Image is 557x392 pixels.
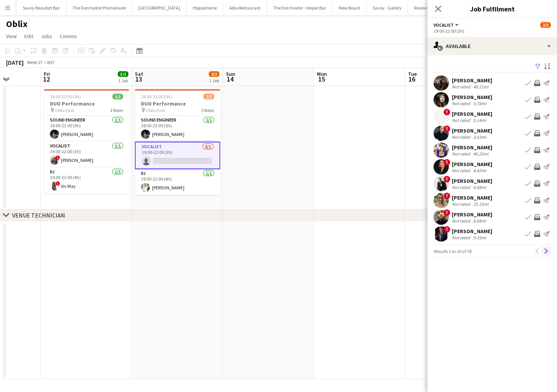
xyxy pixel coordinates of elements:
[135,116,220,142] app-card-role: Sound Engineer1/118:00-23:00 (5h)[PERSON_NAME]
[112,94,123,99] span: 3/3
[134,75,143,83] span: 13
[472,235,488,240] div: 9.33mi
[21,31,36,41] a: Edit
[443,176,450,182] span: !
[6,33,17,40] span: View
[472,117,488,123] div: 5.14mi
[50,94,81,99] span: 18:00-23:00 (5h)
[135,142,220,169] app-card-role: Vocalist0/119:00-22:00 (3h)
[452,127,492,134] div: [PERSON_NAME]
[43,75,50,83] span: 12
[135,70,143,77] span: Sat
[317,70,327,77] span: Mon
[434,28,551,34] div: 19:00-22:00 (3h)
[57,31,80,41] a: Comms
[66,0,132,15] button: The Dorchester Promenade
[209,71,219,77] span: 2/3
[443,109,450,115] span: !
[452,77,492,84] div: [PERSON_NAME]
[203,94,214,99] span: 2/3
[132,0,187,15] button: [GEOGRAPHIC_DATA]
[367,0,408,15] button: Savoy - Gallery
[452,151,472,157] div: Not rated
[6,59,24,66] div: [DATE]
[427,4,557,14] h3: Job Fulfilment
[452,134,472,140] div: Not rated
[472,218,488,224] div: 8.68mi
[472,84,490,90] div: 48.21mi
[472,151,490,157] div: 46.23mi
[333,0,367,15] button: New Board
[225,75,235,83] span: 14
[452,211,492,218] div: [PERSON_NAME]
[17,0,66,15] button: Savoy Beaufort Bar
[44,70,50,77] span: Fri
[118,71,128,77] span: 3/3
[187,0,223,15] button: Hippodrome
[452,184,472,190] div: Not rated
[41,33,52,40] span: Jobs
[24,33,33,40] span: Edit
[118,78,128,83] div: 1 Job
[141,94,172,99] span: 18:00-23:00 (5h)
[443,192,450,199] span: !
[408,0,483,15] button: Rosewood [GEOGRAPHIC_DATA]
[6,18,27,30] h1: Oblix
[47,59,55,65] div: BST
[452,201,472,207] div: Not rated
[44,89,129,194] app-job-card: 18:00-23:00 (5h)3/3DUO Performance Oblix East3 RolesSound Engineer1/118:00-23:00 (5h)[PERSON_NAME...
[44,100,129,107] h3: DUO Performance
[434,22,454,28] span: Vocalist
[452,218,472,224] div: Not rated
[452,84,472,90] div: Not rated
[209,78,219,83] div: 1 Job
[443,159,450,166] span: !
[55,107,74,113] span: Oblix East
[135,169,220,195] app-card-role: DJ1/119:00-23:00 (4h)[PERSON_NAME]
[25,59,44,65] span: Week 37
[3,31,20,41] a: View
[407,75,417,83] span: 16
[434,22,460,28] button: Vocalist
[452,110,492,117] div: [PERSON_NAME]
[452,194,492,201] div: [PERSON_NAME]
[44,116,129,142] app-card-role: Sound Engineer1/118:00-23:00 (5h)[PERSON_NAME]
[472,184,488,190] div: 4.68mi
[472,168,488,173] div: 4.42mi
[38,31,55,41] a: Jobs
[44,168,129,194] app-card-role: DJ1/119:00-23:00 (4h)!Viv May
[44,142,129,168] app-card-role: Vocalist1/119:00-22:00 (3h)![PERSON_NAME]
[443,226,450,233] span: !
[316,75,327,83] span: 15
[452,94,492,101] div: [PERSON_NAME]
[452,117,472,123] div: Not rated
[452,168,472,173] div: Not rated
[427,37,557,55] div: Available
[443,209,450,216] span: !
[267,0,333,15] button: The Dorchester - Vesper Bar
[452,101,472,106] div: Not rated
[56,155,60,160] span: !
[452,144,492,151] div: [PERSON_NAME]
[472,201,490,207] div: 25.15mi
[226,70,235,77] span: Sun
[135,89,220,195] app-job-card: 18:00-23:00 (5h)2/3DUO Performance Oblix East3 RolesSound Engineer1/118:00-23:00 (5h)[PERSON_NAME...
[443,125,450,132] span: !
[434,248,471,254] span: Results 1 to 10 of 78
[408,70,417,77] span: Tue
[201,107,214,113] span: 3 Roles
[146,107,165,113] span: Oblix East
[472,134,488,140] div: 3.63mi
[452,178,492,184] div: [PERSON_NAME]
[452,235,472,240] div: Not rated
[223,0,267,15] button: Alba Restaurant
[60,33,77,40] span: Comms
[472,101,488,106] div: 3.78mi
[12,211,65,219] div: VENUE TECHNICIAN
[110,107,123,113] span: 3 Roles
[540,22,551,28] span: 2/3
[452,161,492,168] div: [PERSON_NAME]
[56,181,60,186] span: !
